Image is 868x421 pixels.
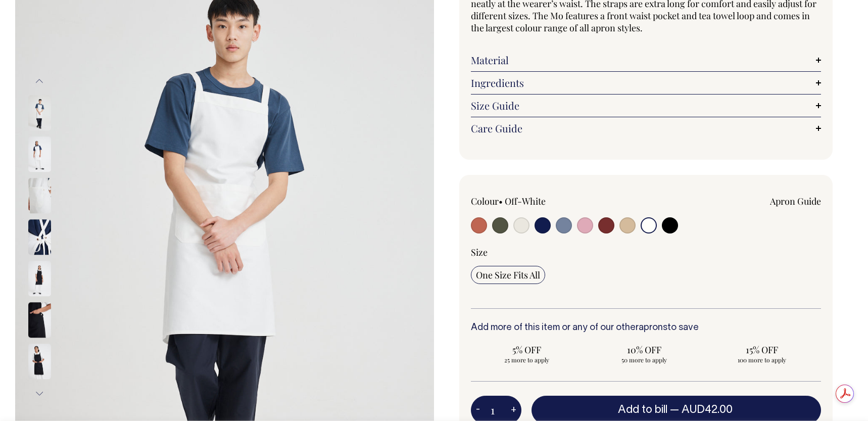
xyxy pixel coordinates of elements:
a: Size Guide [471,100,821,112]
input: 15% OFF 100 more to apply [706,341,818,367]
input: 5% OFF 25 more to apply [471,341,583,367]
span: Add to bill [618,405,667,415]
input: One Size Fits All [471,266,545,284]
img: off-white [28,137,51,172]
input: 10% OFF 50 more to apply [589,341,700,367]
a: Material [471,54,821,66]
a: Ingredients [471,77,821,89]
span: 25 more to apply [476,356,577,364]
img: black [28,344,51,380]
span: 5% OFF [476,344,577,356]
a: Apron Guide [770,195,821,207]
span: 50 more to apply [594,356,695,364]
span: AUD42.00 [682,405,733,415]
h6: Add more of this item or any of our other to save [471,323,821,333]
button: Previous [32,70,47,92]
span: 10% OFF [594,344,695,356]
img: off-white [28,178,51,214]
img: off-white [28,220,51,255]
span: One Size Fits All [476,269,540,281]
div: Colour [471,195,611,207]
button: - [471,400,485,420]
span: 15% OFF [711,344,813,356]
button: + [506,400,521,420]
span: • [499,195,503,207]
button: Next [32,383,47,405]
a: Care Guide [471,122,821,134]
img: off-white [28,96,51,131]
span: 100 more to apply [711,356,813,364]
label: Off-White [505,195,546,207]
img: Mo Apron [28,261,51,297]
img: black [28,303,51,338]
div: Size [471,246,821,258]
a: aprons [639,323,667,332]
span: — [670,405,735,415]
